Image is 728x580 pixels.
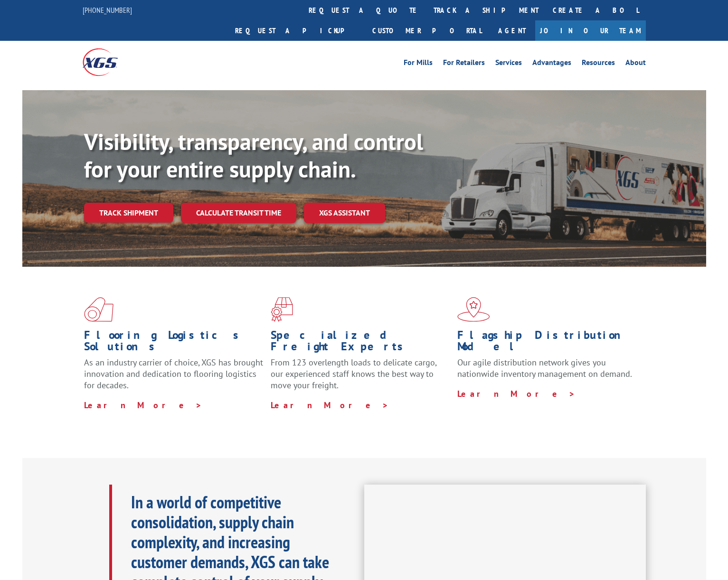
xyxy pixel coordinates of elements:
a: About [625,59,646,69]
img: xgs-icon-flagship-distribution-model-red [457,297,490,322]
a: Track shipment [84,203,173,223]
span: As an industry carrier of choice, XGS has brought innovation and dedication to flooring logistics... [84,357,263,391]
a: Services [495,59,522,69]
a: For Retailers [443,59,485,69]
a: Learn More > [84,400,202,411]
h1: Flagship Distribution Model [457,329,637,357]
p: From 123 overlength loads to delicate cargo, our experienced staff knows the best way to move you... [271,357,450,399]
a: Advantages [532,59,571,69]
a: Join Our Team [535,20,646,41]
a: Learn More > [457,388,576,399]
a: Resources [582,59,615,69]
b: Visibility, transparency, and control for your entire supply chain. [84,127,423,184]
h1: Specialized Freight Experts [271,329,450,357]
a: Customer Portal [365,20,489,41]
img: xgs-icon-total-supply-chain-intelligence-red [84,297,113,322]
span: Our agile distribution network gives you nationwide inventory management on demand. [457,357,632,379]
a: Agent [489,20,535,41]
img: xgs-icon-focused-on-flooring-red [271,297,293,322]
a: XGS ASSISTANT [304,203,385,223]
a: Calculate transit time [181,203,296,223]
a: Request a pickup [228,20,365,41]
a: Learn More > [271,400,389,411]
a: For Mills [404,59,433,69]
h1: Flooring Logistics Solutions [84,329,264,357]
a: [PHONE_NUMBER] [83,5,132,15]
